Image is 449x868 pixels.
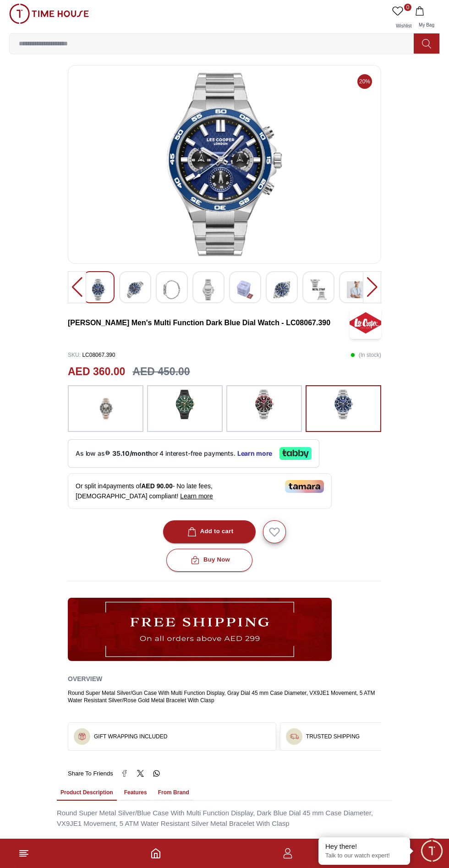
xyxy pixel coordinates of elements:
div: Chat Widget [419,838,444,863]
div: Round Super Metal Silver/Gun Case With Multi Function Display, Gray Dial 45 mm Case Diameter, VX9... [68,689,381,704]
img: LEE COOPER Men's Multi Function Gray Dial Watch - LC08067.360 [310,279,327,300]
span: My Bag [415,22,438,27]
h3: AED 450.00 [132,364,190,380]
p: ( In stock ) [350,348,381,362]
img: LEE COOPER Men's Multi Function Gray Dial Watch - LC08067.360 [347,279,363,300]
div: Buy Now [189,555,230,565]
img: ... [77,732,87,741]
a: Home [150,848,161,859]
img: ... [332,390,355,419]
div: Hey there! [325,842,403,851]
span: Wishlist [392,23,415,28]
img: LEE COOPER Men's Multi Function Dark Blue Dial Watch - LC08067.390 [350,307,381,339]
span: Share To Friends [68,769,113,778]
img: ... [290,732,299,741]
img: Tamara [285,480,324,493]
img: LEE COOPER Men's Multi Function Gray Dial Watch - LC08067.360 [274,279,290,300]
span: 20% [357,74,372,89]
p: LC08067.390 [68,348,115,362]
span: 0 [404,4,411,11]
h2: AED 360.00 [68,364,125,380]
button: Buy Now [166,549,252,572]
h2: Overview [68,672,102,686]
img: LEE COOPER Men's Multi Function Gray Dial Watch - LC08067.360 [127,279,143,300]
img: ... [253,390,276,419]
img: ... [9,4,89,24]
a: 0Wishlist [390,4,413,33]
button: Features [120,785,151,801]
p: Talk to our watch expert! [325,852,403,860]
img: ... [68,598,332,661]
button: Product Description [57,785,117,801]
button: My Bag [413,4,440,33]
img: LEE COOPER Men's Multi Function Gray Dial Watch - LC08067.360 [90,279,107,300]
h3: [PERSON_NAME] Men's Multi Function Dark Blue Dial Watch - LC08067.390 [68,317,350,328]
img: ... [174,390,197,419]
div: Add to cart [186,526,234,537]
h3: TRUSTED SHIPPING [306,733,360,740]
h3: GIFT WRAPPING INCLUDED [94,733,167,740]
button: From Brand [154,785,193,801]
img: ... [94,390,117,427]
img: LEE COOPER Men's Multi Function Gray Dial Watch - LC08067.360 [76,73,373,256]
button: Add to cart [163,520,256,543]
div: Or split in 4 payments of - No late fees, [DEMOGRAPHIC_DATA] compliant! [68,473,332,509]
span: AED 90.00 [141,482,172,490]
span: Learn more [180,492,213,500]
div: Round Super Metal Silver/Blue Case With Multi Function Display, Dark Blue Dial 45 mm Case Diamete... [57,808,392,829]
img: LEE COOPER Men's Multi Function Gray Dial Watch - LC08067.360 [200,279,217,300]
img: LEE COOPER Men's Multi Function Gray Dial Watch - LC08067.360 [164,279,180,300]
span: SKU : [68,352,81,358]
img: LEE COOPER Men's Multi Function Gray Dial Watch - LC08067.360 [237,279,253,300]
